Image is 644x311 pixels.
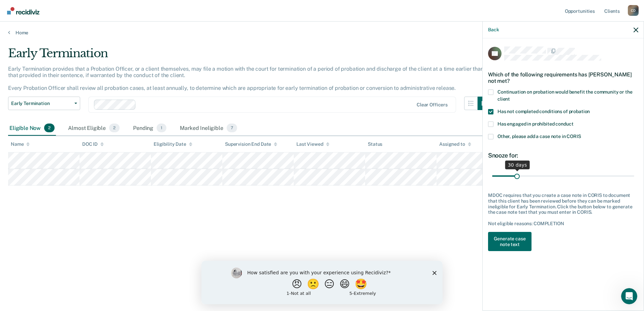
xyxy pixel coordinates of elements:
[201,261,443,304] iframe: Survey by Kim from Recidiviz
[11,141,30,147] div: Name
[439,141,471,147] div: Assigned to
[7,7,39,14] img: Recidiviz
[67,121,121,136] div: Almost Eligible
[505,161,530,169] div: 30 days
[227,124,237,132] span: 7
[8,46,491,66] div: Early Termination
[225,141,277,147] div: Supervision End Date
[8,66,484,92] p: Early Termination provides that a Probation Officer, or a client themselves, may file a motion wi...
[368,141,382,147] div: Status
[497,89,633,102] span: Continuation on probation would benefit the community or the client
[179,121,238,136] div: Marked Ineligible
[488,232,532,251] button: Generate case note text
[497,134,581,139] span: Other, please add a case note in CORIS
[488,152,638,159] div: Snooze for:
[82,141,104,147] div: DOC ID
[497,109,590,114] span: Has not completed conditions of probation
[628,5,639,16] div: C D
[488,193,638,215] div: MDOC requires that you create a case note in CORIS to document that this client has been reviewed...
[417,102,448,108] div: Clear officers
[157,124,166,132] span: 1
[621,288,637,304] iframe: Intercom live chat
[488,27,499,33] button: Back
[628,5,639,16] button: Profile dropdown button
[296,141,329,147] div: Last Viewed
[132,121,168,136] div: Pending
[8,30,636,36] a: Home
[497,121,573,127] span: Has engaged in prohibited conduct
[109,124,120,132] span: 2
[488,221,638,227] div: Not eligible reasons: COMPLETION
[154,141,192,147] div: Eligibility Date
[488,66,638,90] div: Which of the following requirements has [PERSON_NAME] not met?
[8,121,56,136] div: Eligible Now
[11,101,72,106] span: Early Termination
[44,124,55,132] span: 2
